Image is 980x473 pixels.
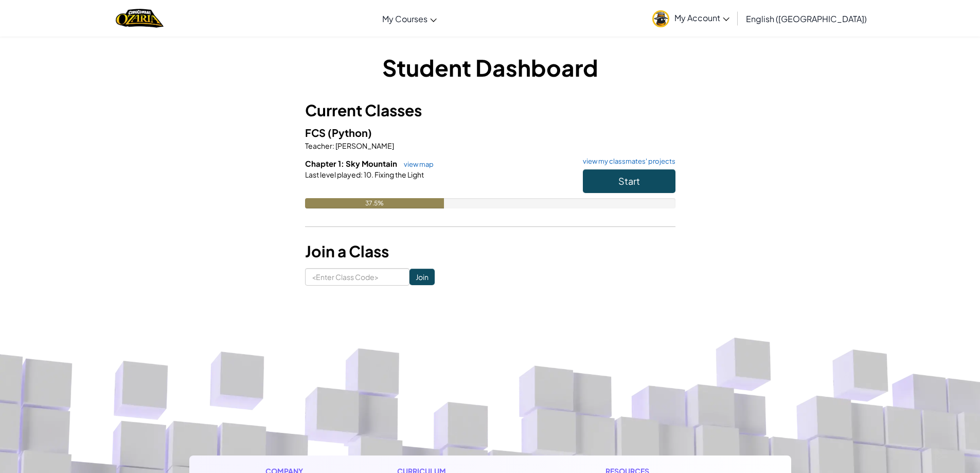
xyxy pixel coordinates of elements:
[305,126,328,139] span: FCS
[305,159,399,168] span: Chapter 1: Sky Mountain
[618,175,640,187] span: Start
[399,160,434,168] a: view map
[361,170,363,179] span: :
[116,8,164,29] a: Ozaria by CodeCombat logo
[332,141,334,150] span: :
[382,13,427,24] span: My Courses
[363,170,373,179] span: 10.
[741,5,872,32] a: English ([GEOGRAPHIC_DATA])
[334,141,394,150] span: [PERSON_NAME]
[647,2,735,34] a: My Account
[305,141,332,150] span: Teacher
[305,170,361,179] span: Last level played
[116,8,164,29] img: Home
[578,158,675,165] a: view my classmates' projects
[305,268,409,286] input: <Enter Class Code>
[583,169,675,193] button: Start
[746,13,867,24] span: English ([GEOGRAPHIC_DATA])
[373,170,424,179] span: Fixing the Light
[377,5,442,32] a: My Courses
[305,198,444,208] div: 37.5%
[674,12,729,23] span: My Account
[409,269,435,285] input: Join
[328,126,372,139] span: (Python)
[305,99,675,122] h3: Current Classes
[305,51,675,83] h1: Student Dashboard
[305,240,675,263] h3: Join a Class
[652,10,669,27] img: avatar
